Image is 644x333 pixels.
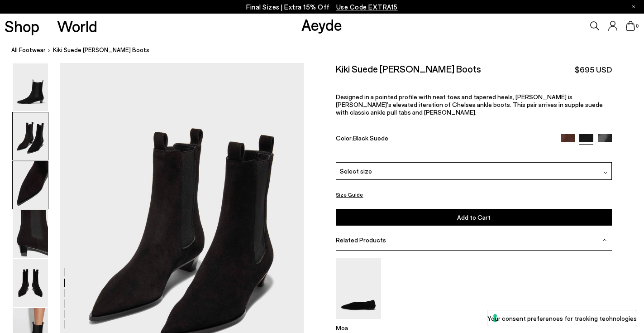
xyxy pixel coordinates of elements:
[336,324,381,332] p: Moa
[602,238,607,242] img: svg%3E
[336,93,611,116] p: Designed in a pointed profile with neat toes and tapered heels, [PERSON_NAME] is [PERSON_NAME]’s ...
[635,24,639,29] span: 0
[13,161,48,209] img: Kiki Suede Chelsea Boots - Image 3
[13,210,48,258] img: Kiki Suede Chelsea Boots - Image 4
[13,259,48,307] img: Kiki Suede Chelsea Boots - Image 5
[11,38,644,63] nav: breadcrumb
[487,314,637,323] label: Your consent preferences for tracking technologies
[575,64,612,75] span: $695 USD
[336,236,386,244] span: Related Products
[13,112,48,160] img: Kiki Suede Chelsea Boots - Image 2
[336,209,611,226] button: Add to Cart
[626,21,635,31] a: 0
[340,166,372,176] span: Select size
[13,63,48,111] img: Kiki Suede Chelsea Boots - Image 1
[336,313,381,332] a: Moa Suede Pointed-Toe Flats Moa
[487,310,637,326] button: Your consent preferences for tracking technologies
[301,15,342,34] a: Aeyde
[246,1,398,13] p: Final Sizes | Extra 15% Off
[336,63,481,74] h2: Kiki Suede [PERSON_NAME] Boots
[603,170,608,175] img: svg%3E
[336,134,552,145] div: Color:
[336,3,398,11] span: Navigate to /collections/ss25-final-sizes
[336,188,363,200] button: Size Guide
[336,258,381,319] img: Moa Suede Pointed-Toe Flats
[53,45,149,55] span: Kiki Suede [PERSON_NAME] Boots
[457,213,491,221] span: Add to Cart
[11,45,46,55] a: All Footwear
[353,134,388,142] span: Black Suede
[57,18,97,34] a: World
[5,18,39,34] a: Shop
